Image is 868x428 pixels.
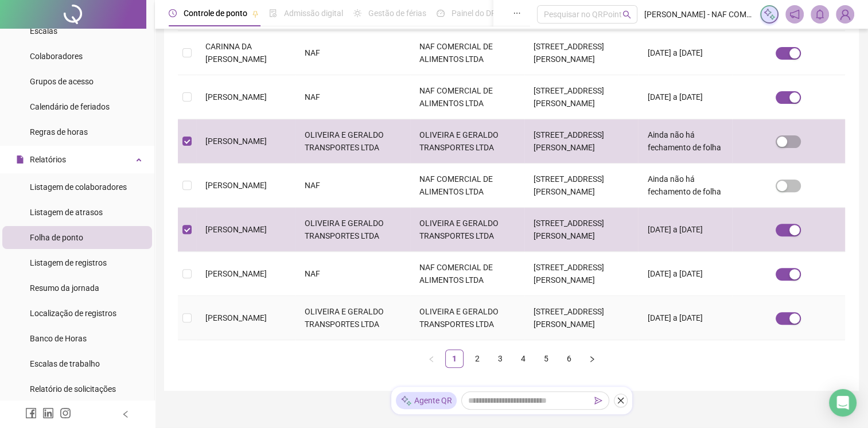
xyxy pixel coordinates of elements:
[368,9,426,18] span: Gestão de férias
[638,208,732,252] td: [DATE] a [DATE]
[560,350,578,367] a: 6
[638,75,732,119] td: [DATE] a [DATE]
[30,233,83,242] span: Folha de ponto
[410,252,524,296] td: NAF COMERCIAL DE ALIMENTOS LTDA
[25,407,37,419] span: facebook
[524,296,639,340] td: [STREET_ADDRESS][PERSON_NAME]
[410,119,524,164] td: OLIVEIRA E GERALDO TRANSPORTES LTDA
[451,9,496,18] span: Painel do DP
[469,350,486,367] a: 2
[537,349,555,368] li: 5
[468,349,486,368] li: 2
[524,75,639,119] td: [STREET_ADDRESS][PERSON_NAME]
[295,208,410,252] td: OLIVEIRA E GERALDO TRANSPORTES LTDA
[30,182,127,192] span: Listagem de colaboradores
[446,350,463,367] a: 1
[30,26,57,36] span: Escalas
[763,8,776,21] img: sparkle-icon.fc2bf0ac1784a2077858766a79e2daf3.svg
[622,10,631,19] span: search
[30,334,87,343] span: Banco de Horas
[42,407,54,419] span: linkedin
[205,137,267,146] span: [PERSON_NAME]
[524,119,639,164] td: [STREET_ADDRESS][PERSON_NAME]
[560,349,578,368] li: 6
[428,356,435,363] span: left
[422,349,441,368] li: Página anterior
[583,349,601,368] li: Próxima página
[445,349,464,368] li: 1
[638,296,732,340] td: [DATE] a [DATE]
[410,208,524,252] td: OLIVEIRA E GERALDO TRANSPORTES LTDA
[513,9,521,17] span: ellipsis
[492,350,509,367] a: 3
[169,9,177,17] span: clock-circle
[30,155,66,164] span: Relatórios
[789,9,800,20] span: notification
[410,164,524,208] td: NAF COMERCIAL DE ALIMENTOS LTDA
[638,252,732,296] td: [DATE] a [DATE]
[252,10,259,17] span: pushpin
[205,42,267,64] span: CARINNA DA [PERSON_NAME]
[815,9,825,20] span: bell
[515,350,532,367] a: 4
[524,164,639,208] td: [STREET_ADDRESS][PERSON_NAME]
[284,9,343,18] span: Admissão digital
[295,164,410,208] td: NAF
[491,349,509,368] li: 3
[30,77,94,86] span: Grupos de acesso
[617,396,625,404] span: close
[644,8,753,21] span: [PERSON_NAME] - NAF COMERCIAL DE ALIMENTOS LTDA
[594,396,602,404] span: send
[295,75,410,119] td: NAF
[410,75,524,119] td: NAF COMERCIAL DE ALIMENTOS LTDA
[353,9,361,17] span: sun
[295,252,410,296] td: NAF
[30,208,103,217] span: Listagem de atrasos
[583,349,601,368] button: right
[524,208,639,252] td: [STREET_ADDRESS][PERSON_NAME]
[589,356,595,363] span: right
[400,395,412,407] img: sparkle-icon.fc2bf0ac1784a2077858766a79e2daf3.svg
[122,410,130,418] span: left
[396,392,457,409] div: Agente QR
[16,155,24,164] span: file
[836,6,854,23] img: 74275
[638,31,732,75] td: [DATE] a [DATE]
[30,384,116,394] span: Relatório de solicitações
[30,283,99,293] span: Resumo da jornada
[410,296,524,340] td: OLIVEIRA E GERALDO TRANSPORTES LTDA
[295,119,410,164] td: OLIVEIRA E GERALDO TRANSPORTES LTDA
[205,225,267,234] span: [PERSON_NAME]
[205,269,267,278] span: [PERSON_NAME]
[184,9,247,18] span: Controle de ponto
[205,181,267,190] span: [PERSON_NAME]
[410,31,524,75] td: NAF COMERCIAL DE ALIMENTOS LTDA
[60,407,71,419] span: instagram
[30,102,110,111] span: Calendário de feriados
[647,130,721,152] span: Ainda não há fechamento de folha
[295,296,410,340] td: OLIVEIRA E GERALDO TRANSPORTES LTDA
[269,9,277,17] span: file-done
[205,92,267,102] span: [PERSON_NAME]
[647,174,721,196] span: Ainda não há fechamento de folha
[437,9,445,17] span: dashboard
[829,389,857,417] div: Open Intercom Messenger
[422,349,441,368] button: left
[30,309,116,318] span: Localização de registros
[295,31,410,75] td: NAF
[30,359,100,368] span: Escalas de trabalho
[524,31,639,75] td: [STREET_ADDRESS][PERSON_NAME]
[538,350,555,367] a: 5
[524,252,639,296] td: [STREET_ADDRESS][PERSON_NAME]
[30,52,83,61] span: Colaboradores
[30,258,107,267] span: Listagem de registros
[514,349,532,368] li: 4
[30,127,88,137] span: Regras de horas
[205,313,267,322] span: [PERSON_NAME]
